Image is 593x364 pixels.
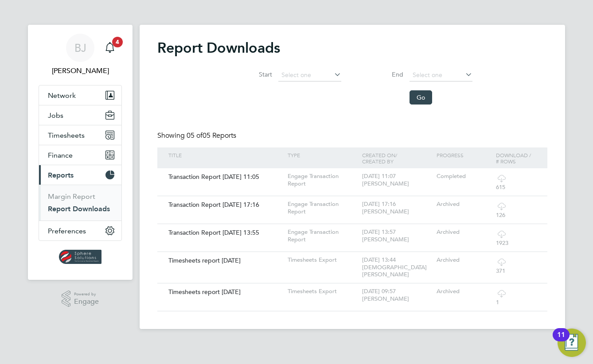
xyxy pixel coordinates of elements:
[557,335,565,346] div: 11
[74,298,99,306] span: Engage
[410,90,432,105] button: Go
[278,69,341,81] input: Select one
[496,267,505,275] span: 371
[39,145,121,165] button: Finance
[166,252,285,269] div: Timesheets report [DATE]
[48,171,74,179] span: Reports
[363,70,403,78] label: End
[39,185,121,221] div: Reports
[166,168,285,185] div: Transaction Report [DATE] 11:05
[285,224,360,248] div: Engage Transaction Report
[166,196,285,213] div: Transaction Report [DATE] 17:16
[362,151,397,165] span: / Created By
[434,224,494,240] div: Archived
[360,283,434,307] div: [DATE] 09:57
[59,250,102,264] img: spheresolutions-logo-retina.png
[74,42,86,54] span: BJ
[285,168,360,192] div: Engage Transaction Report
[285,147,360,163] div: Type
[39,165,121,185] button: Reports
[166,283,285,300] div: Timesheets report [DATE]
[48,131,85,139] span: Timesheets
[62,290,99,307] a: Powered byEngage
[48,111,63,120] span: Jobs
[74,290,99,298] span: Powered by
[28,25,133,280] nav: Main navigation
[187,131,203,140] span: 05 of
[112,37,123,47] span: 4
[39,105,121,125] button: Jobs
[285,196,360,220] div: Engage Transaction Report
[496,239,508,247] span: 1923
[434,196,494,213] div: Archived
[285,252,360,268] div: Timesheets Export
[39,250,122,264] a: Go to home page
[434,168,494,185] div: Completed
[362,295,409,302] span: [PERSON_NAME]
[558,329,586,357] button: Open Resource Center, 11 new notifications
[362,263,427,279] span: [DEMOGRAPHIC_DATA][PERSON_NAME]
[496,298,499,306] span: 1
[360,224,434,248] div: [DATE] 13:57
[494,147,538,169] div: Download /
[166,224,285,241] div: Transaction Report [DATE] 13:55
[39,85,121,105] button: Network
[48,227,86,235] span: Preferences
[362,236,409,243] span: [PERSON_NAME]
[48,192,95,201] a: Margin Report
[39,221,121,240] button: Preferences
[166,147,285,163] div: Title
[434,147,494,163] div: Progress
[101,34,119,62] a: 4
[187,131,236,140] span: 05 Reports
[48,91,76,100] span: Network
[48,205,110,213] a: Report Downloads
[157,131,238,140] div: Showing
[360,168,434,192] div: [DATE] 11:07
[360,252,434,283] div: [DATE] 13:44
[496,158,516,165] span: # Rows
[434,283,494,300] div: Archived
[232,70,272,78] label: Start
[157,39,547,57] h2: Report Downloads
[434,252,494,268] div: Archived
[39,66,122,76] span: Bryn Jones
[39,34,122,76] a: BJ[PERSON_NAME]
[496,183,505,191] span: 615
[496,211,505,219] span: 126
[360,147,434,169] div: Created On
[48,151,73,159] span: Finance
[39,125,121,145] button: Timesheets
[285,283,360,300] div: Timesheets Export
[362,208,409,215] span: [PERSON_NAME]
[362,180,409,187] span: [PERSON_NAME]
[360,196,434,220] div: [DATE] 17:16
[410,69,472,81] input: Select one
